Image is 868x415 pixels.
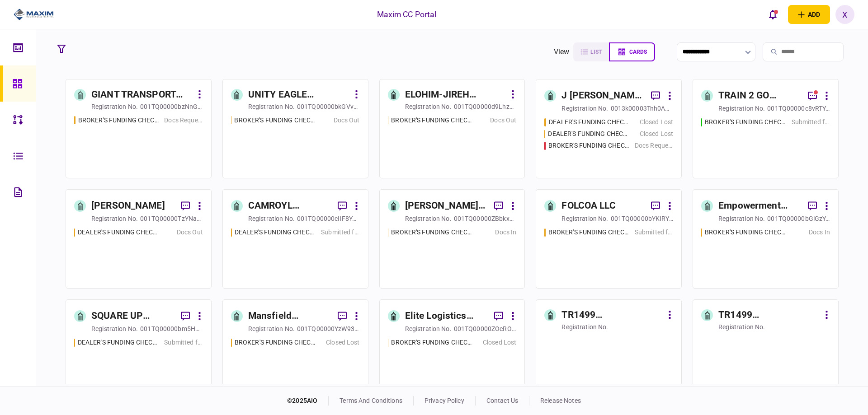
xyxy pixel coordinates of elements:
div: BROKER'S FUNDING CHECKLIST - EFA - TR13171 TRAIN 2 GO TRUCKING LLC [705,117,787,127]
div: registration no. [91,214,138,223]
div: CAMROYL LOGISTICS, LLC [248,199,330,213]
div: DEALER'S FUNDING CHECKLIST - EFA [549,117,630,127]
div: DEALER'S FUNDING CHECKLIST - EFA - tr13192 PREM SINGH [78,228,160,237]
div: Maxim CC Portal [377,9,437,20]
div: 001TQ00000c8vRTYAY [767,104,830,113]
div: Elite Logistics Services LLC [405,309,487,323]
a: TR1499 [PERSON_NAME] TRUCKING LLCregistration no. [536,299,682,399]
div: Submitted for Funding [321,228,359,237]
a: Empowerment Logistics LLCregistration no.001TQ00000bGlGzYAKBROKER'S FUNDING CHECKLIST - EFA - TR1... [693,189,839,289]
div: 001TQ00000TzYNaYAN [140,214,203,223]
div: BROKER'S FUNDING CHECKLIST - EFA - TR13104 Mansfield Logistics LLC [235,338,316,347]
div: Docs Requested [635,141,673,150]
a: SQUARE UP INVESTMENTS LLCregistration no.001TQ00000bm5HuYAIDEALER'S FUNDING CHECKLIST - EFA - TR1... [66,299,212,399]
div: BROKER'S FUNDING CHECKLIST - EFA - MCC150007 [78,116,160,125]
div: [PERSON_NAME] ENTERPRISE LLC [405,199,487,213]
div: 001TQ00000YzW93YAF [297,324,360,333]
div: BROKER'S FUNDING CHECKLIST - LEASE - MCC150005 UNITY EAGLE TRANSPORTATION [234,116,316,125]
button: cards [609,42,655,61]
div: Closed Lost [640,117,673,127]
div: 001TQ00000bzNnGYAU [140,102,203,111]
div: UNITY EAGLE TRANSPORTATION CORP [248,88,349,102]
div: registration no. [405,324,452,333]
img: client company logo [14,8,54,21]
div: BROKER'S FUNDING CHECKLIST - EFA - TR13148 FOLCOA LLC [548,228,630,237]
button: X [835,5,854,24]
div: Submitted for Funding [164,338,203,347]
div: registration no. [561,322,608,331]
div: Docs Out [334,116,360,125]
a: TRAIN 2 GO TRUCKING LLCregistration no.001TQ00000c8vRTYAYBROKER'S FUNDING CHECKLIST - EFA - TR131... [693,79,839,178]
div: © 2025 AIO [287,396,329,406]
div: Submitted for Funding [792,117,830,127]
a: FOLCOA LLCregistration no.001TQ00000bYKIRYA4BROKER'S FUNDING CHECKLIST - EFA - TR13148 FOLCOA LLC... [536,189,682,289]
a: [PERSON_NAME] ENTERPRISE LLCregistration no.001TQ00000ZBbkxYADBROKER'S FUNDING CHECKLIST - EFA - ... [379,189,525,289]
div: Docs Out [177,228,203,237]
span: cards [629,49,647,55]
div: Closed Lost [483,338,516,347]
div: 0013k00003Tnh0AAAR [611,104,674,113]
a: ELOHIM-JIREH TRANSPORT LLCregistration no.001TQ00000d9LhzYAEBROKER'S FUNDING CHECKLIST - EFA - MC... [379,79,525,178]
div: registration no. [718,214,765,223]
div: 001TQ00000bkGVvYAM [297,102,360,111]
div: registration no. [248,214,295,223]
div: 001TQ00000ZBbkxYAD [454,214,517,223]
a: [PERSON_NAME]registration no.001TQ00000TzYNaYANDEALER'S FUNDING CHECKLIST - EFA - tr13192 PREM SI... [66,189,212,289]
div: 001TQ00000ZOcROYA1 [454,324,517,333]
a: privacy policy [425,397,464,404]
button: open notifications list [764,5,783,24]
div: SQUARE UP INVESTMENTS LLC [91,309,174,323]
div: registration no. [248,324,295,333]
div: Docs Requested [164,116,203,125]
div: registration no. [405,102,452,111]
div: [PERSON_NAME] [91,199,165,213]
div: Submitted for Funding [635,228,673,237]
a: GIANT TRANSPORT LLCregistration no.001TQ00000bzNnGYAUBROKER'S FUNDING CHECKLIST - EFA - MCC150007... [66,79,212,178]
div: DEALER'S FUNDING CHECKLIST - EFA - TR1499 J Smith LLC [548,129,630,139]
div: Docs In [809,228,830,237]
div: TR1499 [PERSON_NAME] TRUCKING LLC [561,308,663,322]
div: Closed Lost [326,338,359,347]
div: Mansfield Logistics LLC [248,309,330,323]
span: list [590,49,602,55]
a: Mansfield Logistics LLCregistration no.001TQ00000YzW93YAFBROKER'S FUNDING CHECKLIST - EFA - TR131... [222,299,368,399]
div: DEALER'S FUNDING CHECKLIST - EFA - TR13163 SQUARE UP INVESTMENTS LLC [78,338,160,347]
div: Empowerment Logistics LLC [718,199,801,213]
div: 001TQ00000bYKIRYA4 [611,214,674,223]
div: DEALER'S FUNDING CHECKLIST - EFA - TR13176 CHRISTOPHER A WALLS [235,228,316,237]
div: registration no. [91,324,138,333]
div: ELOHIM-JIREH TRANSPORT LLC [405,88,506,102]
a: release notes [540,397,581,404]
div: TRAIN 2 GO TRUCKING LLC [718,89,801,103]
a: contact us [486,397,518,404]
a: terms and conditions [340,397,402,404]
div: TR1499 [PERSON_NAME] TRUCKING LLC [718,308,820,322]
div: registration no. [561,104,608,113]
div: BROKER'S FUNDING CHECKLIST - EFA - MCC150003 ELOHIM-JIREH TRANSPORT LLC [391,116,473,125]
div: Docs In [495,228,516,237]
div: registration no. [718,104,765,113]
div: GIANT TRANSPORT LLC [91,88,193,102]
a: Elite Logistics Services LLCregistration no.001TQ00000ZOcROYA1BROKER'S FUNDING CHECKLIST - EFA - ... [379,299,525,399]
div: registration no. [405,214,452,223]
div: registration no. [561,214,608,223]
div: 001TQ00000bm5HuYAI [140,324,203,333]
div: 001TQ00000bGlGzYAK [767,214,830,223]
div: view [554,47,570,57]
div: J [PERSON_NAME] LLC [561,89,644,103]
div: BROKER'S FUNDING CHECKLIST - EFA - laura testing [548,141,630,150]
div: Closed Lost [640,129,673,139]
div: registration no. [248,102,295,111]
div: 001TQ00000cIIF8YAO [297,214,360,223]
button: open adding identity options [788,5,830,24]
div: BROKER'S FUNDING CHECKLIST - EFA - TR13180 KELLOGG ENTERPRISE LLC [391,228,473,237]
div: registration no. [91,102,138,111]
button: list [573,42,609,61]
div: FOLCOA LLC [561,199,615,213]
div: BROKER'S FUNDING CHECKLIST - EFA - TR13155 Empowerment Logistics LLC [705,228,787,237]
a: TR1499 [PERSON_NAME] TRUCKING LLCregistration no. [693,299,839,399]
a: UNITY EAGLE TRANSPORTATION CORPregistration no.001TQ00000bkGVvYAMBROKER'S FUNDING CHECKLIST - LEA... [222,79,368,178]
a: J [PERSON_NAME] LLCregistration no.0013k00003Tnh0AAARDEALER'S FUNDING CHECKLIST - EFAClosed LostD... [536,79,682,178]
div: 001TQ00000d9LhzYAE [454,102,517,111]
